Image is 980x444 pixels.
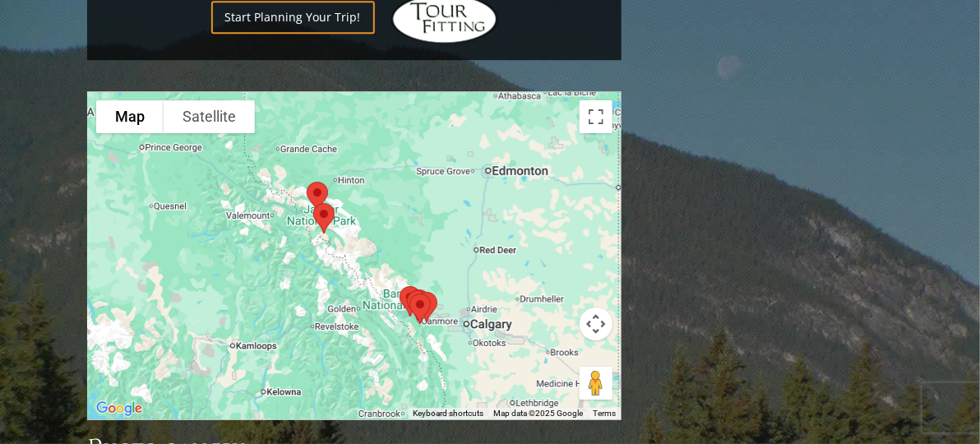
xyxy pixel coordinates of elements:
[96,100,164,133] button: Show street map
[92,398,146,419] img: Google
[580,100,612,133] button: Toggle fullscreen view
[493,409,583,418] span: Map data ©2025 Google
[593,409,616,418] a: Terms (opens in new tab)
[164,100,255,133] button: Show satellite imagery
[580,367,612,400] button: Drag Pegman onto the map to open Street View
[211,1,375,33] a: Start Planning Your Trip!
[413,408,483,419] button: Keyboard shortcuts
[580,308,612,340] button: Map camera controls
[92,398,146,419] a: Open this area in Google Maps (opens a new window)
